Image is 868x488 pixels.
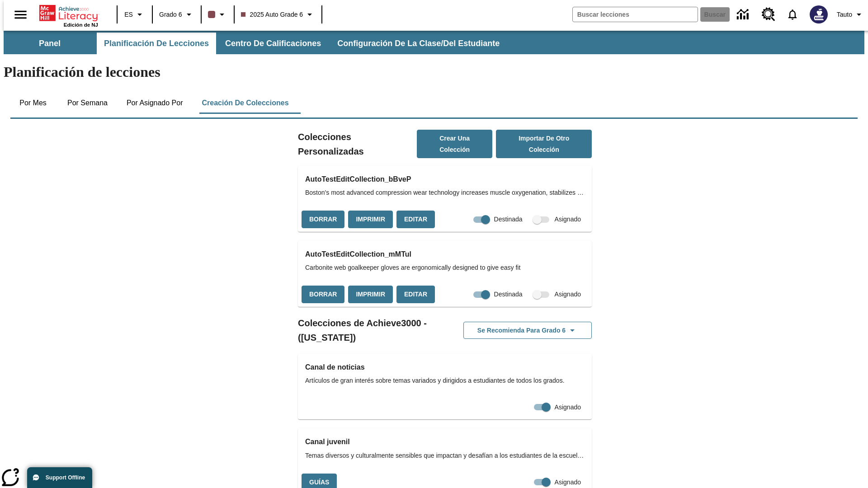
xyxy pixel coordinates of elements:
button: Grado: Grado 6, Elige un grado [156,6,198,23]
button: Centro de calificaciones [218,33,328,54]
span: Edición de NJ [64,22,98,28]
button: Creación de colecciones [194,92,296,114]
button: Configuración de la clase/del estudiante [330,33,507,54]
span: Destinada [494,290,523,299]
button: Imprimir, Se abrirá en una ventana nueva [348,286,393,303]
span: ES [124,10,133,19]
h3: Canal de noticias [305,361,585,374]
span: Asignado [555,215,581,224]
a: Portada [39,4,98,22]
h3: AutoTestEditCollection_bBveP [305,173,585,186]
span: Asignado [555,290,581,299]
span: Carbonite web goalkeeper gloves are ergonomically designed to give easy fit [305,263,585,272]
button: Por mes [10,92,56,114]
a: Centro de información [731,2,756,27]
button: Editar [396,211,435,228]
button: Borrar [302,211,344,228]
div: Portada [39,3,98,28]
span: Asignado [555,403,581,412]
span: Boston's most advanced compression wear technology increases muscle oxygenation, stabilizes activ... [305,188,585,197]
span: Temas diversos y culturalmente sensibles que impactan y desafían a los estudiantes de la escuela ... [305,451,585,460]
button: El color de la clase es café oscuro. Cambiar el color de la clase. [204,6,231,23]
button: Crear una colección [417,130,493,158]
h3: Canal juvenil [305,436,585,448]
div: Subbarra de navegación [4,33,508,54]
button: Abrir el menú lateral [7,1,34,28]
button: Borrar [302,286,344,303]
button: Clase: 2025 Auto Grade 6, Selecciona una clase [237,6,319,23]
a: Centro de recursos, Se abrirá en una pestaña nueva. [756,2,781,27]
button: Escoja un nuevo avatar [804,3,833,26]
button: Importar de otro Colección [496,130,592,158]
h2: Colecciones Personalizadas [298,130,417,159]
button: Perfil/Configuración [833,6,868,23]
span: Support Offline [46,474,85,481]
button: Por asignado por [119,92,190,114]
button: Se recomienda para Grado 6 [463,322,592,339]
button: Planificación de lecciones [97,33,216,54]
h2: Colecciones de Achieve3000 - ([US_STATE]) [298,316,445,345]
span: 2025 Auto Grade 6 [241,10,303,19]
span: Tauto [837,10,852,19]
a: Notificaciones [781,3,804,26]
input: Buscar campo [573,7,698,22]
h3: AutoTestEditCollection_mMTul [305,248,585,261]
span: Artículos de gran interés sobre temas variados y dirigidos a estudiantes de todos los grados. [305,376,585,385]
button: Support Offline [27,467,92,488]
span: Grado 6 [159,10,182,19]
img: Avatar [810,5,828,23]
div: Subbarra de navegación [4,31,864,54]
button: Editar [396,286,435,303]
button: Imprimir, Se abrirá en una ventana nueva [348,211,393,228]
button: Por semana [60,92,115,114]
button: Panel [5,33,95,54]
h1: Planificación de lecciones [4,64,864,80]
span: Destinada [494,215,523,224]
button: Lenguaje: ES, Selecciona un idioma [120,6,149,23]
span: Asignado [555,478,581,487]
